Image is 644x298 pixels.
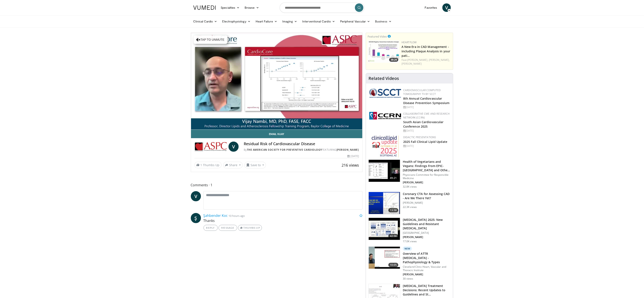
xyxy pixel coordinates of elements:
[403,218,450,230] h3: [MEDICAL_DATA] 2025: New Guidelines and Resistant [MEDICAL_DATA]
[388,234,399,238] span: 42:56
[403,112,450,119] a: Collaborative CME and Research Network (CCRN)
[369,160,400,182] img: 606f2b51-b844-428b-aa21-8c0c72d5a896.150x105_q85_crop-smart_upscale.jpg
[403,135,450,139] div: Didactic Presentations
[204,225,218,231] a: Reply
[368,192,450,214] a: 13:58 Coronary CTA for Assessing CAD - Are We There Yet? [PERSON_NAME] 22.3K views
[244,142,359,146] h4: Residual Risk of Cardiovascular Disease
[403,160,450,172] h3: Health of Vegetarians and Vegans: Findings From EPIC-[GEOGRAPHIC_DATA] and Othe…
[219,225,237,231] a: Message
[403,192,450,200] h3: Coronary CTA for Assessing CAD - Are We There Yet?
[403,181,450,184] p: [PERSON_NAME]
[191,33,363,130] video-js: Video Player
[229,214,245,218] small: 10 hours ago
[247,148,322,152] a: The American Society for Preventive Cardiology
[388,208,399,212] span: 13:58
[220,17,253,26] a: Electrophysiology
[403,173,450,180] p: Physicians Committee for Responsible Medicine
[280,3,364,13] input: Search topics, interventions
[191,130,363,138] a: Email Vijay
[368,40,399,63] img: 738d0e2d-290f-4d89-8861-908fb8b721dc.150x105_q85_crop-smart_upscale.jpg
[403,252,450,264] h3: Overview of ATTR [MEDICAL_DATA] - Pathophysiology & Types
[403,277,413,280] p: 30 views
[368,160,450,188] a: 49:21 Health of Vegetarians and Vegans: Findings From EPIC-[GEOGRAPHIC_DATA] and Othe… Physicians...
[300,17,338,26] a: Interventional Cardio
[369,247,400,269] img: 2f83149f-471f-45a5-8edf-b959582daf19.150x105_q85_crop-smart_upscale.jpg
[191,213,201,223] a: Ş
[253,17,280,26] a: Heart Failure
[194,142,227,152] img: The American Society for Preventive Cardiology
[244,162,266,168] button: Save to
[218,3,242,12] a: Specialties
[280,17,300,26] a: Imaging
[369,112,401,120] img: a04ee3ba-8487-4636-b0fb-5e8d268f3737.png.150x105_q85_autocrop_double_scale_upscale_version-0.2.png
[244,148,359,152] div: By FEATURING
[337,148,359,152] a: [PERSON_NAME]
[403,231,450,235] p: [GEOGRAPHIC_DATA]
[403,201,450,205] p: [PERSON_NAME]
[403,284,450,297] h3: [MEDICAL_DATA] Treatment Decisions: Recent Updates to Guidelines and St…
[369,192,400,214] img: 34b2b9a4-89e5-4b8c-b553-8a638b61a706.150x105_q85_crop-smart_upscale.jpg
[402,58,451,66] div: Feat.
[403,96,450,105] a: 8th Annual Cardiovascular Disease Prevention Symposium
[403,129,450,133] div: [DATE]
[193,6,216,10] img: VuMedi Logo
[204,218,363,223] p: Thanks
[369,88,401,98] img: 51a70120-4f25-49cc-93a4-67582377e75f.png.150x105_q85_autocrop_double_scale_upscale_version-0.2.png
[191,191,201,201] a: V
[368,218,450,243] a: 42:56 [MEDICAL_DATA] 2025: New Guidelines and Resistant [MEDICAL_DATA] [GEOGRAPHIC_DATA] [PERSON_...
[368,35,387,38] small: Featured Video
[373,17,394,26] a: Business
[403,144,450,148] div: [DATE]
[191,182,363,188] span: Comments 1
[342,163,359,168] span: 216 views
[403,273,450,276] p: [PERSON_NAME]
[402,62,422,65] a: [PERSON_NAME]
[372,135,399,158] img: d65bce67-f81a-47c5-b47d-7b8806b59ca8.jpg.150x105_q85_autocrop_double_scale_upscale_version-0.2.jpg
[191,17,220,26] a: Clinical Cardio
[403,240,417,243] p: 17.0K views
[389,58,398,62] span: 38:20
[242,3,262,12] a: Browse
[368,40,399,63] a: 38:20
[194,35,227,44] button: Tap to unmute
[348,154,359,158] div: [DATE]
[422,3,440,12] a: Favorites
[238,225,262,231] a: Thumbs Up
[402,45,450,58] a: A New Era in CAD Management - including Plaque Analysis in your pati…
[368,76,399,81] h4: Related Videos
[403,120,444,128] a: South Asian Cardiovascular Conference 2025
[442,3,451,12] a: V
[388,263,399,267] span: 10:05
[403,88,441,96] a: Cardiovascular Computed Tomography TV by SCCT
[407,58,428,62] a: [PERSON_NAME],
[403,246,412,251] p: New
[403,235,450,239] p: [PERSON_NAME]
[403,185,417,188] p: 32.8K views
[403,265,450,272] p: Cleveland Clinic Heart, Vascular and Thoracic Institute
[223,162,243,168] button: Share
[229,142,239,152] a: V
[388,176,399,180] span: 49:21
[403,105,450,109] div: [DATE]
[338,17,373,26] a: Peripheral Vascular
[194,162,222,168] a: 1 Thumbs Up
[429,58,450,62] a: [PERSON_NAME],
[204,213,228,218] a: Şahbender Koc
[369,218,400,240] img: 280bcb39-0f4e-42eb-9c44-b41b9262a277.150x105_q85_crop-smart_upscale.jpg
[201,163,202,167] span: 1
[368,246,450,280] a: 10:05 New Overview of ATTR [MEDICAL_DATA] - Pathophysiology & Types Cleveland Clinic Heart, Vascu...
[403,140,447,144] a: 2025 Fall Clinical Lipid Update
[403,205,417,209] p: 22.3K views
[402,40,417,44] a: Heartflow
